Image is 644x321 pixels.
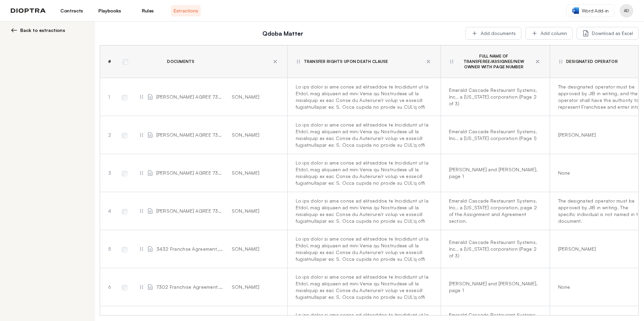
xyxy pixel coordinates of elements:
div: Emerald Cascade Restaurant Systems, Inc., a [US_STATE] corporation (Page 1) [449,128,539,142]
a: Playbooks [95,5,125,16]
div: Emerald Cascade Restaurant Systems, Inc., a [US_STATE] corporation, page 2 of the Assignment and ... [449,198,539,224]
span: [PERSON_NAME] AGREE 7321.pdf [156,170,223,176]
span: Transfer Rights Upon Death Clause [304,59,388,64]
div: [PERSON_NAME] and [PERSON_NAME], page 1 [449,166,539,180]
button: Delete column [534,58,542,66]
div: Lo ips dolor si ame conse ad elitseddoe te Incididunt ut la Etdol, mag aliquaen ad mini Venia qu ... [296,121,430,148]
span: Full Name of Transferee/Assignee/New Owner with Page Number [457,53,531,70]
div: Emerald Cascade Restaurant Systems, Inc., a [US_STATE] corporation (Page 2 of 3) [449,239,539,259]
span: Back to extractions [20,27,65,34]
div: Emerald Cascade Restaurant Systems, Inc., a [US_STATE] corporation (Page 2 of 3) [449,87,539,107]
td: 3 [100,154,117,192]
h2: Qdoba Matter [104,29,461,38]
a: Extractions [171,5,201,16]
img: logo [11,8,46,13]
span: Word Add-in [582,7,609,14]
td: 1 [100,78,117,116]
span: [PERSON_NAME] AGREE 7319.pdf [156,208,223,214]
button: Download as Excel [577,27,639,40]
a: Word Add-in [567,4,614,17]
a: Rules [133,5,163,16]
td: 4 [100,192,117,230]
span: 7302 Franchise Agreement.pdf [156,284,223,290]
th: # [100,45,117,78]
td: 6 [100,268,117,306]
button: Back to extractions [11,27,86,34]
button: Add documents [465,27,521,40]
button: Profile menu [620,4,633,17]
button: Add column [525,27,573,40]
span: 3432 Franchse Agreement_EXP 2034.pdf [156,246,223,252]
button: Delete column [424,58,432,66]
div: Lo ips dolor si ame conse ad elitseddoe te Incididunt ut la Etdol, mag aliquaen ad mini Venia qu ... [296,83,430,110]
span: [PERSON_NAME] AGREE 7320.pdf [156,94,223,100]
div: [PERSON_NAME] and [PERSON_NAME], page 1 [449,280,539,294]
button: Delete column [271,58,279,66]
td: 5 [100,230,117,268]
div: Lo ips dolor si ame conse ad elitseddoe te Incididunt ut la Etdol, mag aliquaen ad mini Venia qu ... [296,159,430,186]
td: 2 [100,116,117,154]
img: left arrow [11,27,18,34]
div: Lo ips dolor si ame conse ad elitseddoe te Incididunt ut la Etdol, mag aliquaen ad mini Venia qu ... [296,198,430,224]
th: Documents [130,45,231,78]
div: Lo ips dolor si ame conse ad elitseddoe te Incididunt ut la Etdol, mag aliquaen ad mini Venia qu ... [296,274,430,300]
a: Contracts [57,5,87,16]
div: Lo ips dolor si ame conse ad elitseddoe te Incididunt ut la Etdol, mag aliquaen ad mini Venia qu ... [296,236,430,262]
span: Designated Operator [566,59,618,64]
span: [PERSON_NAME] AGREE 7318.pdf [156,132,223,138]
img: word [572,7,579,14]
